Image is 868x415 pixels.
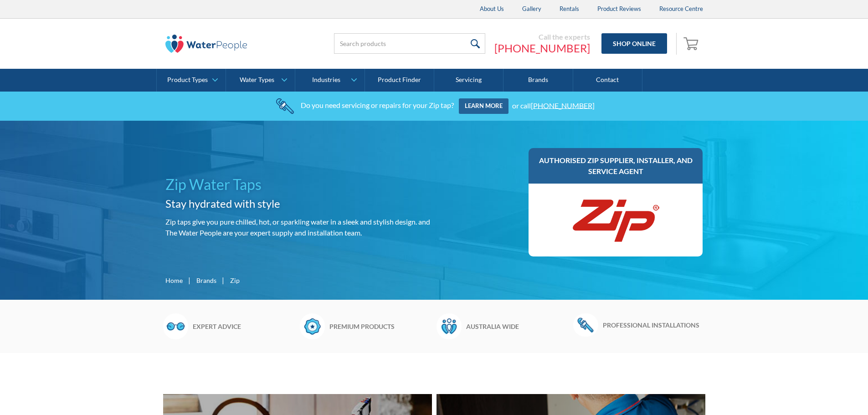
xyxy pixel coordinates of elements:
[300,313,325,339] img: Badge
[601,33,667,54] a: Shop Online
[329,322,432,331] h6: Premium products
[531,101,595,109] a: [PHONE_NUMBER]
[466,322,569,331] h6: Australia wide
[165,35,247,53] img: The Water People
[295,69,364,92] a: Industries
[301,101,454,109] div: Do you need servicing or repairs for your Zip tap?
[437,313,462,339] img: Waterpeople Symbol
[573,313,598,336] img: Wrench
[459,98,508,114] a: Learn more
[163,313,188,339] img: Glasses
[167,76,208,84] div: Product Types
[434,69,503,92] a: Servicing
[365,69,434,92] a: Product Finder
[240,76,274,84] div: Water Types
[312,76,340,84] div: Industries
[538,155,694,177] h3: Authorised Zip supplier, installer, and service agent
[230,276,240,285] div: Zip
[196,276,216,285] a: Brands
[165,195,431,212] h2: Stay hydrated with style
[494,41,590,55] a: [PHONE_NUMBER]
[221,275,226,286] div: |
[165,276,183,285] a: Home
[187,275,192,286] div: |
[512,101,595,109] div: or call
[573,69,642,92] a: Contact
[157,69,226,92] a: Product Types
[494,32,590,41] div: Call the experts
[681,33,703,55] a: Open cart
[165,174,431,195] h1: Zip Water Taps
[334,33,485,54] input: Search products
[683,36,701,51] img: shopping cart
[165,216,431,238] p: Zip taps give you pure chilled, hot, or sparkling water in a sleek and stylish design. and The Wa...
[603,320,705,330] h6: Professional installations
[570,193,661,247] img: Zip
[226,69,295,92] a: Water Types
[503,69,573,92] a: Brands
[193,322,295,331] h6: Expert advice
